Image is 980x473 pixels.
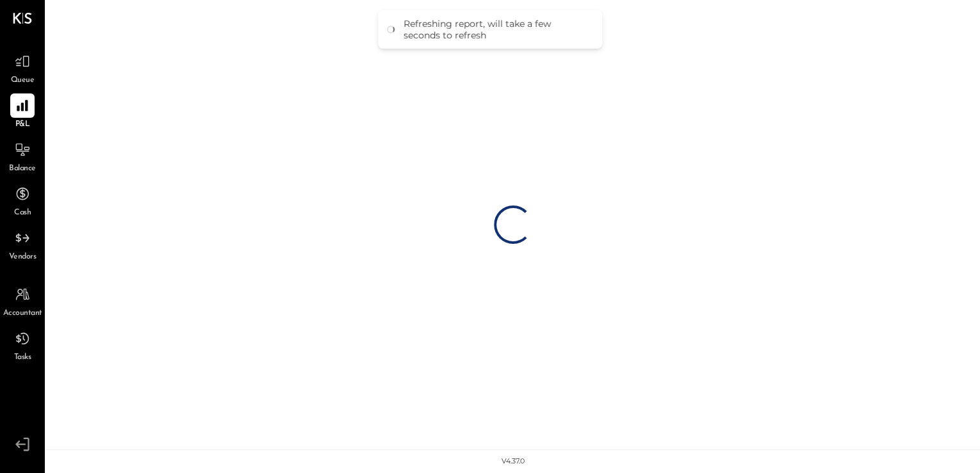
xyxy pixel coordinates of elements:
[14,352,31,364] span: Tasks
[9,163,36,175] span: Balance
[1,282,44,319] a: Accountant
[404,18,589,41] div: Refreshing report, will take a few seconds to refresh
[502,456,525,467] div: v 4.37.0
[11,75,35,86] span: Queue
[1,49,44,86] a: Queue
[15,119,30,131] span: P&L
[1,93,44,131] a: P&L
[1,226,44,263] a: Vendors
[1,182,44,219] a: Cash
[1,326,44,364] a: Tasks
[9,252,37,263] span: Vendors
[1,138,44,175] a: Balance
[14,207,31,219] span: Cash
[3,308,42,319] span: Accountant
